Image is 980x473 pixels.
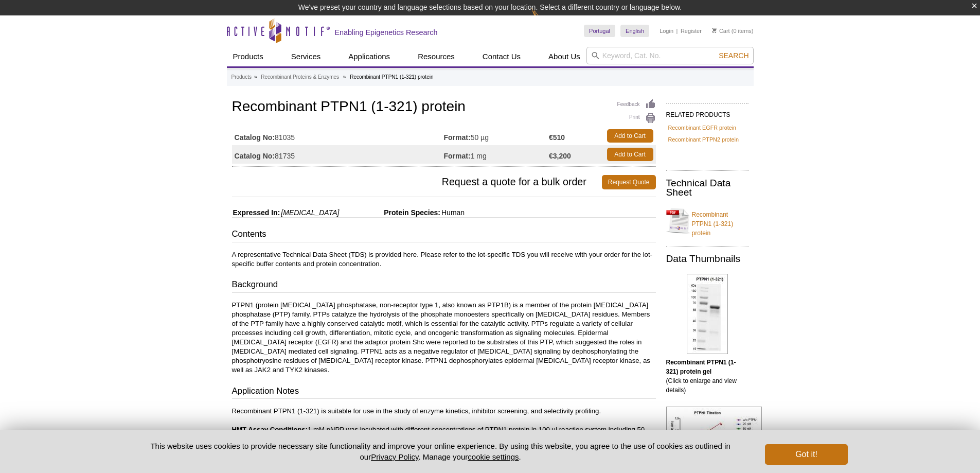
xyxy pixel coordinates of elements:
strong: €510 [549,133,565,142]
li: Recombinant PTPN1 (1-321) protein [350,74,433,80]
button: Search [716,51,752,60]
a: Recombinant PTPN2 protein [668,135,739,144]
p: PTPN1 (protein [MEDICAL_DATA] phosphatase, non-receptor type 1, also known as PTP1B) is a member ... [232,301,656,375]
h2: RELATED PRODUCTS [666,103,749,121]
h3: Contents [232,228,656,242]
strong: Catalog No: [235,151,275,161]
span: Search [719,51,749,60]
h3: Background [232,278,656,293]
td: 81035 [232,127,444,145]
b: Recombinant PTPN1 (1-321) protein gel [666,359,736,375]
a: Privacy Policy [371,452,418,461]
h3: Application Notes [232,385,656,399]
h1: Recombinant PTPN1 (1-321) protein [232,99,656,116]
h2: Enabling Epigenetics Research [335,28,438,37]
a: Login [660,27,673,34]
button: Got it! [765,444,847,465]
a: Print [617,113,656,124]
img: Change Here [531,8,559,32]
img: Recombinant PTPN1 (1-321) activity assay. [666,407,762,468]
p: This website uses cookies to provide necessary site functionality and improve your online experie... [133,441,749,462]
img: Your Cart [712,28,717,33]
a: Cart [712,27,730,34]
a: Applications [342,47,396,66]
li: » [343,74,346,80]
a: Recombinant PTPN1 (1-321) protein [666,204,749,238]
a: Recombinant EGFR protein [668,123,737,132]
a: About Us [542,47,586,66]
strong: Format: [444,133,471,142]
h2: Data Thumbnails [666,254,749,264]
strong: Catalog No: [235,133,275,142]
a: Products [227,47,270,66]
a: English [620,25,649,37]
a: Recombinant Proteins & Enzymes [261,73,339,82]
td: 1 mg [444,145,549,164]
a: Add to Cart [607,148,653,161]
a: Products [231,73,252,82]
a: Contact Us [476,47,527,66]
td: 81735 [232,145,444,164]
a: Resources [412,47,461,66]
a: Services [285,47,327,66]
b: HMT Assay Conditions: [232,426,308,433]
img: Recombinant PTPN1 (1-321) protein gel. [687,274,728,354]
span: Human [440,208,465,217]
a: Request Quote [602,175,656,189]
a: Feedback [617,99,656,110]
li: | [676,25,678,37]
input: Keyword, Cat. No. [586,47,754,64]
p: Recombinant PTPN1 (1-321) is suitable for use in the study of enzyme kinetics, inhibitor screenin... [232,407,656,453]
strong: Format: [444,151,471,161]
a: Portugal [584,25,615,37]
span: Expressed In: [232,208,280,217]
span: Protein Species: [341,208,440,217]
p: A representative Technical Data Sheet (TDS) is provided here. Please refer to the lot-specific TD... [232,250,656,269]
p: (Click to enlarge and view details) [666,358,749,395]
button: cookie settings [468,452,519,461]
span: Request a quote for a bulk order [232,175,602,189]
strong: €3,200 [549,151,571,161]
h2: Technical Data Sheet [666,179,749,197]
li: » [254,74,257,80]
li: (0 items) [712,25,754,37]
i: [MEDICAL_DATA] [281,208,339,217]
a: Register [681,27,702,34]
td: 50 µg [444,127,549,145]
a: Add to Cart [607,129,653,143]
